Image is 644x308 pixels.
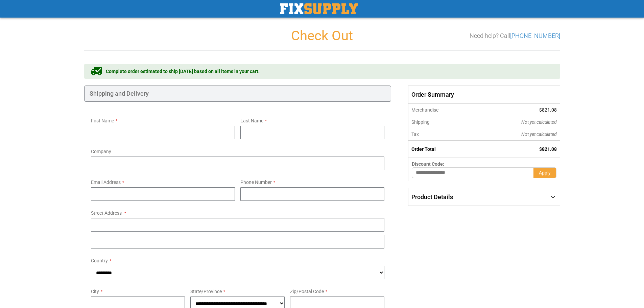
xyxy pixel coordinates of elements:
span: $821.08 [539,146,557,152]
a: [PHONE_NUMBER] [510,32,560,39]
th: Tax [408,128,476,141]
span: Not yet calculated [521,119,557,125]
h3: Need help? Call [470,32,560,39]
span: First Name [91,118,114,123]
img: Fix Industrial Supply [280,3,358,14]
span: Phone Number [240,180,272,185]
span: State/Province [190,289,222,294]
span: Last Name [240,118,263,123]
span: Shipping [411,119,430,125]
span: Product Details [411,193,453,200]
span: City [91,289,99,294]
span: Country [91,258,108,263]
span: Discount Code: [412,161,444,167]
div: Shipping and Delivery [84,86,391,102]
span: Not yet calculated [521,132,557,137]
span: Apply [539,170,551,175]
span: Email Address [91,180,121,185]
span: Complete order estimated to ship [DATE] based on all items in your cart. [106,68,260,75]
button: Apply [533,167,556,178]
span: $821.08 [539,107,557,113]
h1: Check Out [84,28,560,43]
span: Street Address [91,210,122,216]
span: Order Summary [408,86,560,104]
span: Zip/Postal Code [290,289,324,294]
span: Company [91,149,111,154]
a: store logo [280,3,358,14]
th: Merchandise [408,104,476,116]
strong: Order Total [411,146,436,152]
